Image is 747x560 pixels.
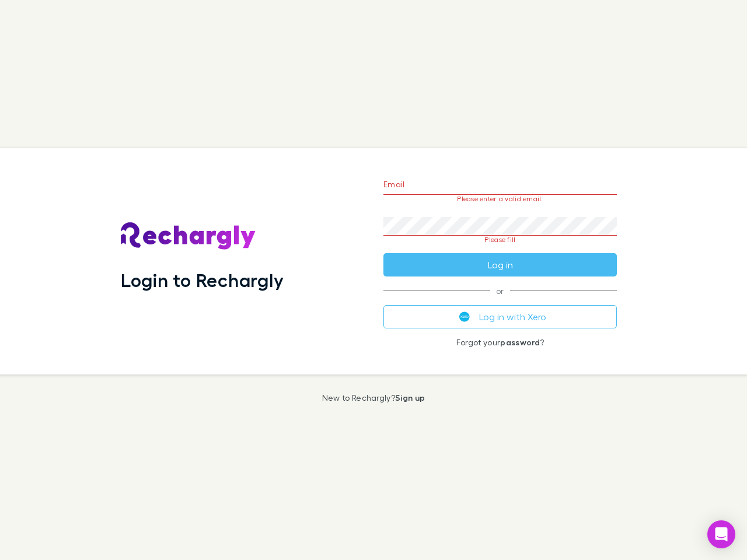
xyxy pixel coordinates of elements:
div: Open Intercom Messenger [707,520,735,548]
img: Rechargly's Logo [121,222,256,250]
span: or [383,290,617,291]
button: Log in with Xero [383,305,617,328]
p: Forgot your ? [383,338,617,347]
p: New to Rechargly? [322,393,425,402]
button: Log in [383,253,617,276]
a: Sign up [395,393,425,402]
p: Please fill [383,236,617,244]
img: Xero's logo [459,311,470,322]
a: password [500,337,540,347]
h1: Login to Rechargly [121,269,284,291]
p: Please enter a valid email. [383,195,617,203]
